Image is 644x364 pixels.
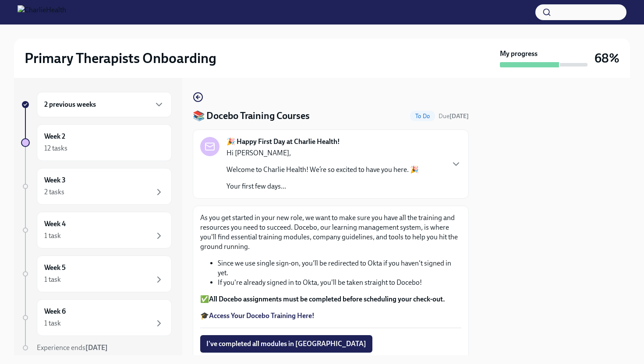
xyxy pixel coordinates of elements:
[209,295,445,303] strong: All Docebo assignments must be completed before scheduling your check-out.
[218,278,461,287] li: If you're already signed in to Okta, you'll be taken straight to Docebo!
[439,112,469,120] span: Due
[200,294,461,304] p: ✅
[218,259,461,278] li: Since we use single sign-on, you'll be redirected to Okta if you haven't signed in yet.
[410,113,435,119] span: To Do
[44,132,65,141] h6: Week 2
[25,49,216,67] h2: Primary Therapists Onboarding
[500,49,538,59] strong: My progress
[37,343,108,352] span: Experience ends
[209,311,315,320] a: Access Your Docebo Training Here!
[21,299,172,336] a: Week 61 task
[44,219,66,229] h6: Week 4
[44,175,66,185] h6: Week 3
[37,92,172,117] div: 2 previous weeks
[44,263,66,273] h6: Week 5
[200,311,461,321] p: 🎓
[44,275,61,284] div: 1 task
[21,124,172,161] a: Week 212 tasks
[206,339,366,348] span: I've completed all modules in [GEOGRAPHIC_DATA]
[226,148,419,158] p: Hi [PERSON_NAME],
[44,143,67,153] div: 12 tasks
[226,137,340,147] strong: 🎉 Happy First Day at Charlie Health!
[594,50,619,66] h3: 68%
[44,100,96,109] h6: 2 previous weeks
[226,182,419,191] p: Your first few days...
[200,335,372,353] button: I've completed all modules in [GEOGRAPHIC_DATA]
[21,255,172,292] a: Week 51 task
[21,168,172,205] a: Week 32 tasks
[449,112,469,120] strong: [DATE]
[200,213,461,252] p: As you get started in your new role, we want to make sure you have all the training and resources...
[226,165,419,175] p: Welcome to Charlie Health! We’re so excited to have you here. 🎉
[44,307,66,316] h6: Week 6
[21,212,172,248] a: Week 41 task
[193,109,310,122] h4: 📚 Docebo Training Courses
[44,187,64,197] div: 2 tasks
[44,231,61,241] div: 1 task
[44,318,61,328] div: 1 task
[18,5,66,19] img: CharlieHealth
[439,112,469,120] span: August 19th, 2025 09:00
[85,343,108,352] strong: [DATE]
